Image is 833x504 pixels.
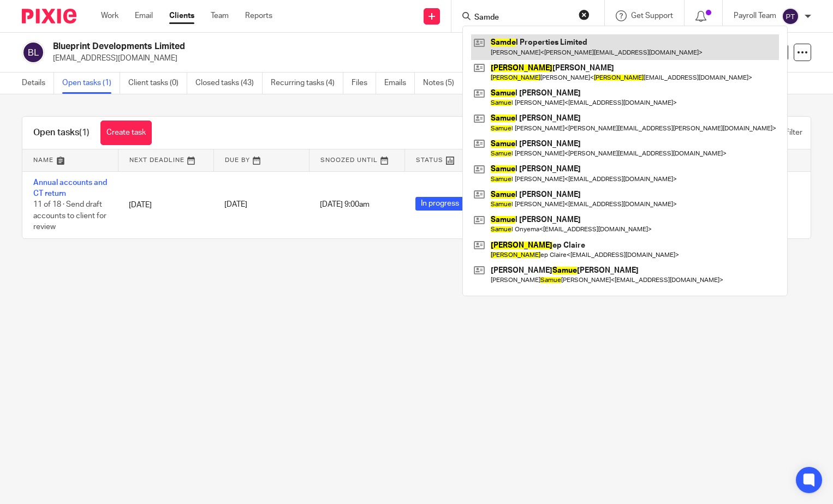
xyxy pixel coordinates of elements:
[384,73,415,94] a: Emails
[211,10,229,21] a: Team
[271,73,343,94] a: Recurring tasks (4)
[100,121,152,145] a: Create task
[631,12,673,20] span: Get Support
[224,201,247,209] span: [DATE]
[22,9,76,23] img: Pixie
[423,73,463,94] a: Notes (5)
[320,201,370,209] span: [DATE] 9:00am
[245,10,272,21] a: Reports
[352,73,376,94] a: Files
[195,73,263,94] a: Closed tasks (43)
[33,179,107,197] a: Annual accounts and CT return
[79,128,90,137] span: (1)
[579,9,590,20] button: Clear
[473,13,572,23] input: Search
[320,157,378,163] span: Snoozed Until
[416,157,443,163] span: Status
[169,10,194,21] a: Clients
[734,10,776,21] p: Payroll Team
[22,41,45,64] img: svg%3E
[33,127,90,139] h1: Open tasks
[135,10,153,21] a: Email
[782,8,799,25] img: svg%3E
[53,53,663,64] p: [EMAIL_ADDRESS][DOMAIN_NAME]
[53,41,541,52] h2: Blueprint Developments Limited
[33,201,106,231] span: 11 of 18 · Send draft accounts to client for review
[62,73,120,94] a: Open tasks (1)
[415,197,465,211] span: In progress
[128,73,187,94] a: Client tasks (0)
[101,10,118,21] a: Work
[785,129,802,136] span: Filter
[22,73,54,94] a: Details
[118,171,213,238] td: [DATE]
